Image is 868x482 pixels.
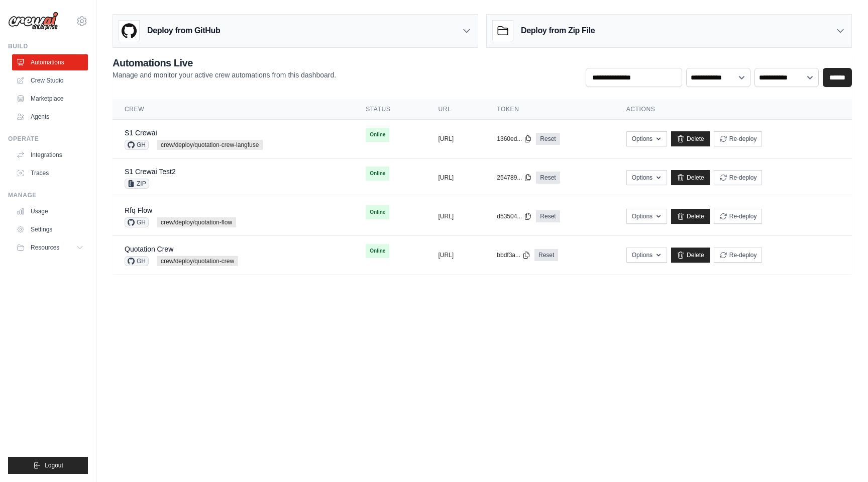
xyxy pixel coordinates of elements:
th: URL [426,99,485,120]
button: Options [626,248,667,263]
button: Resources [12,239,88,256]
button: 254789... [497,174,532,182]
span: crew/deploy/quotation-crew [157,256,238,266]
a: Delete [671,248,710,263]
a: S1 Crewai [125,129,157,137]
h3: Deploy from GitHub [147,25,220,37]
button: Re-deploy [714,209,763,224]
th: Crew [113,99,354,120]
a: Agents [12,109,88,125]
button: Re-deploy [714,248,763,263]
span: Resources [31,244,59,252]
a: Delete [671,209,710,224]
span: Logout [45,461,63,469]
th: Token [485,99,614,120]
p: Manage and monitor your active crew automations from this dashboard. [113,70,336,80]
button: bbdf3a... [497,251,530,259]
span: Online [366,128,389,142]
button: Options [626,170,667,185]
a: Traces [12,165,88,181]
span: ZIP [125,179,149,189]
a: Delete [671,131,710,146]
button: Options [626,131,667,146]
div: Operate [8,135,88,143]
button: Logout [8,457,88,474]
th: Actions [614,99,852,120]
th: Status [354,99,426,120]
a: Rfq Flow [125,206,152,214]
a: Automations [12,54,88,70]
button: Re-deploy [714,170,763,185]
span: crew/deploy/quotation-flow [157,217,236,227]
div: Build [8,42,88,50]
a: Reset [536,210,560,222]
span: Online [366,167,389,181]
span: crew/deploy/quotation-crew-langfuse [157,140,263,150]
iframe: Chat Widget [818,434,868,482]
img: Logo [8,12,58,31]
a: Usage [12,203,88,219]
div: Manage [8,191,88,199]
span: GH [125,140,149,150]
a: Crew Studio [12,72,88,89]
span: GH [125,217,149,227]
a: Quotation Crew [125,245,173,253]
button: Options [626,209,667,224]
button: 1360ed... [497,135,532,143]
img: GitHub Logo [119,21,139,41]
h2: Automations Live [113,56,336,70]
span: Online [366,244,389,258]
a: Marketplace [12,91,88,107]
button: Re-deploy [714,131,763,146]
button: d53504... [497,212,532,220]
a: Reset [536,133,560,145]
a: Settings [12,221,88,237]
span: GH [125,256,149,266]
a: Reset [536,172,560,184]
a: S1 Crewai Test2 [125,168,176,176]
a: Integrations [12,147,88,163]
a: Delete [671,170,710,185]
h3: Deploy from Zip File [521,25,595,37]
span: Online [366,205,389,219]
a: Reset [534,249,558,261]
